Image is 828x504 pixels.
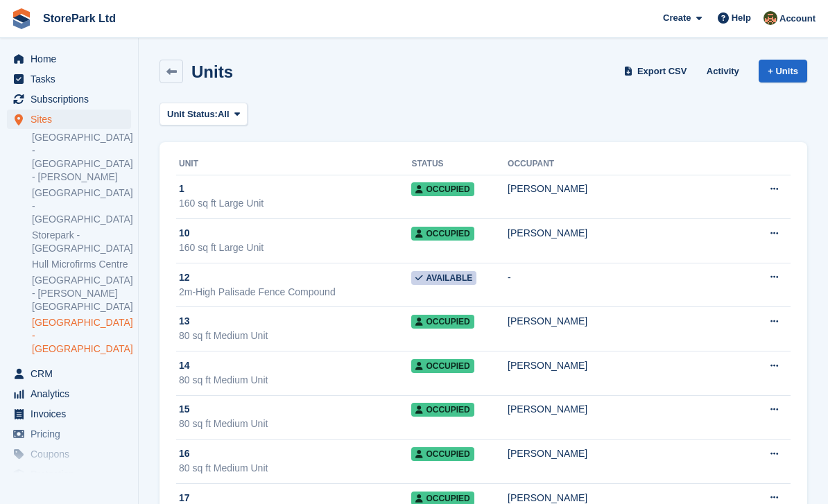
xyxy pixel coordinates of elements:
[179,196,411,211] div: 160 sq ft Large Unit
[11,8,32,29] img: stora-icon-8386f47178a22dfd0bd8f6a31ec36ba5ce8667c1dd55bd0f319d3a0aa187defe.svg
[179,329,411,343] div: 80 sq ft Medium Unit
[179,417,411,431] div: 80 sq ft Medium Unit
[218,107,230,121] span: All
[32,258,131,271] a: Hull Microfirms Centre
[31,424,114,444] span: Pricing
[764,11,777,25] img: Mark Butters
[508,446,748,461] div: [PERSON_NAME]
[32,274,131,313] a: [GEOGRAPHIC_DATA] - [PERSON_NAME][GEOGRAPHIC_DATA]
[179,461,411,476] div: 80 sq ft Medium Unit
[759,60,807,82] a: + Units
[31,110,114,129] span: Sites
[32,229,131,255] a: Storepark - [GEOGRAPHIC_DATA]
[37,7,121,30] a: StorePark Ltd
[411,153,508,175] th: Status
[7,444,131,464] a: menu
[411,447,474,461] span: Occupied
[179,285,411,299] div: 2m-High Palisade Fence Compound
[7,404,131,424] a: menu
[411,227,474,241] span: Occupied
[508,182,748,196] div: [PERSON_NAME]
[508,263,748,307] td: -
[7,49,131,69] a: menu
[411,403,474,417] span: Occupied
[179,241,411,255] div: 160 sq ft Large Unit
[32,316,131,356] a: [GEOGRAPHIC_DATA] - [GEOGRAPHIC_DATA]
[637,64,687,78] span: Export CSV
[31,89,114,109] span: Subscriptions
[411,271,476,285] span: Available
[508,402,748,417] div: [PERSON_NAME]
[7,69,131,89] a: menu
[31,464,114,484] span: Protection
[31,444,114,464] span: Coupons
[31,384,114,403] span: Analytics
[179,314,190,329] span: 13
[411,359,474,373] span: Occupied
[179,402,190,417] span: 15
[508,314,748,329] div: [PERSON_NAME]
[7,384,131,403] a: menu
[411,182,474,196] span: Occupied
[179,373,411,388] div: 80 sq ft Medium Unit
[179,270,190,285] span: 12
[7,89,131,109] a: menu
[31,404,114,424] span: Invoices
[7,464,131,484] a: menu
[508,358,748,373] div: [PERSON_NAME]
[779,12,816,26] span: Account
[179,182,184,196] span: 1
[732,11,751,25] span: Help
[508,153,748,175] th: Occupant
[663,11,691,25] span: Create
[31,49,114,69] span: Home
[32,131,131,184] a: [GEOGRAPHIC_DATA] - [GEOGRAPHIC_DATA] - [PERSON_NAME]
[7,364,131,383] a: menu
[176,153,411,175] th: Unit
[508,226,748,241] div: [PERSON_NAME]
[621,60,693,82] a: Export CSV
[411,315,474,329] span: Occupied
[701,60,745,82] a: Activity
[179,226,190,241] span: 10
[167,107,218,121] span: Unit Status:
[191,62,233,81] h2: Units
[31,69,114,89] span: Tasks
[31,364,114,383] span: CRM
[179,446,190,461] span: 16
[179,358,190,373] span: 14
[32,186,131,226] a: [GEOGRAPHIC_DATA] - [GEOGRAPHIC_DATA]
[7,110,131,129] a: menu
[159,103,248,125] button: Unit Status: All
[7,424,131,444] a: menu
